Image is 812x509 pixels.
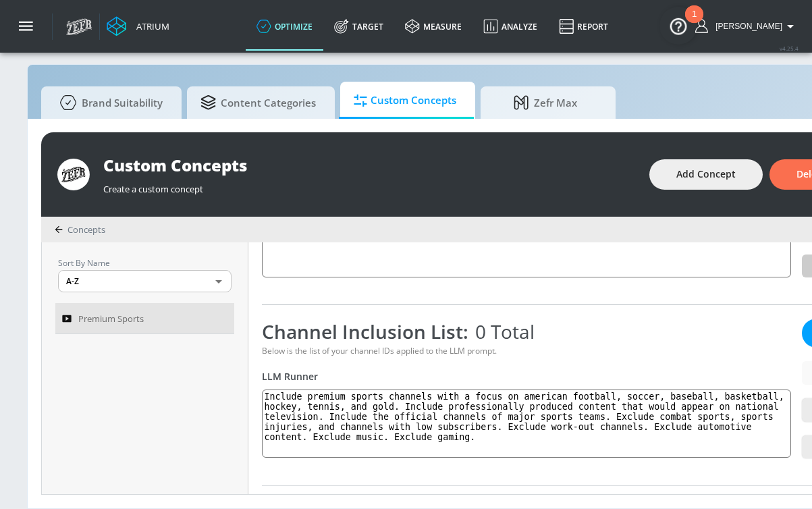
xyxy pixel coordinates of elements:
button: [PERSON_NAME] [695,18,799,34]
a: Report [548,2,619,51]
div: LLM Runner [262,370,791,383]
span: Zefr Max [494,86,597,119]
span: Brand Suitability [55,86,163,119]
div: A-Z [58,270,232,292]
div: Custom Concepts [103,154,636,176]
textarea: Include premium sports channels with a focus on american football, soccer, baseball, basketball, ... [262,390,791,458]
a: Target [323,2,394,51]
a: optimize [246,2,323,51]
span: Content Categories [200,86,316,119]
button: Open Resource Center, 1 new notification [659,7,697,45]
span: Add Concept [676,166,736,183]
span: login as: casey.cohen@zefr.com [710,22,782,31]
div: Atrium [131,20,169,32]
div: Concepts [55,223,105,236]
a: Atrium [107,16,169,36]
a: Premium Sports [55,303,234,334]
span: Concepts [67,223,105,236]
p: Sort By Name [58,256,232,270]
span: 0 Total [468,319,535,344]
div: Create a custom concept [103,176,636,195]
div: 1 [692,14,697,32]
span: v 4.25.4 [780,45,799,52]
span: Premium Sports [78,311,144,327]
div: Below is the list of your channel IDs applied to the LLM prompt. [262,345,791,356]
span: Custom Concepts [354,84,456,117]
a: Analyze [472,2,548,51]
div: Channel Inclusion List: [262,319,791,344]
a: measure [394,2,472,51]
button: Add Concept [649,159,763,190]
